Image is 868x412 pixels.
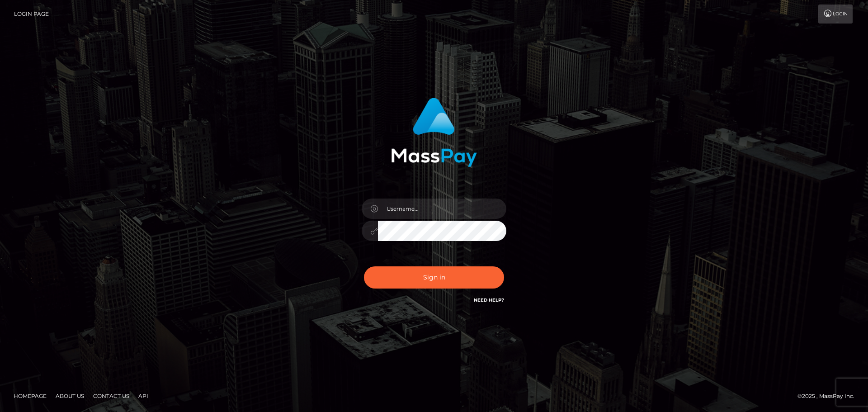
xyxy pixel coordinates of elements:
a: About Us [52,389,88,403]
button: Sign in [364,266,504,289]
a: Contact Us [90,389,133,403]
a: API [135,389,152,403]
a: Need Help? [474,297,504,303]
input: Username... [378,199,506,219]
a: Login Page [14,5,49,24]
div: © 2025 , MassPay Inc. [797,391,861,401]
a: Homepage [10,389,50,403]
img: MassPay Login [391,98,477,167]
a: Login [818,5,853,24]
